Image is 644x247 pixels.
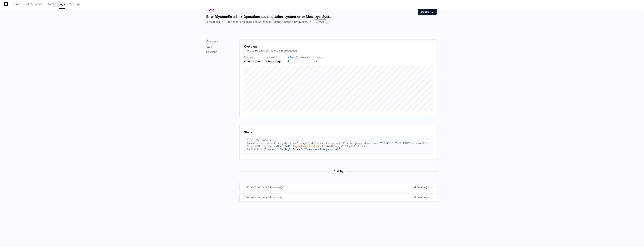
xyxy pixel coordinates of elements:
[206,20,220,24] div: 4 hours old
[226,20,308,24] div: Happened 4 hours ago in Warehouse-Control-Center in production
[256,145,262,148] span: URL:
[247,139,427,151] div: Error [SystemError] authentication_system_error System error during authentication process 5- 9- ...
[25,3,42,5] span: Pull Requests
[244,195,269,199] div: This issue happened
[390,142,393,145] span: 18
[266,56,282,59] div: Last seen
[206,45,239,48] p: Stack
[247,142,261,145] span: Operation:
[269,145,271,148] span: //
[244,130,433,134] app-pz-page-link-header: Stack
[274,139,277,142] span: ->
[244,56,260,59] div: First seen
[244,44,433,55] app-pz-page-link-header: Overview
[47,3,54,5] span: Users
[206,50,239,54] p: Sessions
[244,49,298,52] p: The last 30 days of this issue in production.
[386,142,388,145] span: 0
[239,183,438,191] a: This issue happened4 hours ago4 hours ago
[239,193,438,202] a: This issue happened4 hours ago4 hours ago
[409,142,426,145] span: Environment:
[380,142,384,145] span: 202
[244,44,298,49] h1: Overview
[269,195,284,199] div: 4 hours ago
[244,185,269,189] div: This issue happened
[316,56,322,59] div: Users
[273,139,274,142] span: -
[244,130,252,134] h1: Stack
[331,145,335,148] span: ID:
[269,185,284,189] div: 4 hours ago
[285,145,292,148] span: 54411
[256,148,263,151] span: Data:
[399,142,401,145] span: 15
[395,142,397,145] span: 20
[297,142,308,145] span: Message:
[206,14,333,19] div: Error [SystemError] --> Operation: authentication_system_error Message: System error during authe...
[403,142,405,145] span: 19
[265,148,278,151] span: "username"
[290,56,310,59] span: Total Occurrences
[414,195,429,199] span: 4 hours ago
[316,60,322,63] div: -
[206,8,216,13] div: Issue
[304,148,340,151] span: "Thread was being aborted."
[244,60,260,63] div: 4 hours ago
[365,142,378,145] span: Timestamp:
[266,60,282,63] div: 4 hours ago
[206,39,239,43] p: Overview
[331,169,346,174] span: Activity
[314,19,327,24] div: Mute
[69,3,80,5] span: Settings
[414,185,429,189] span: 4 hours ago
[293,148,302,151] span: "error"
[292,145,321,148] span: /Pages/LoadedLoad.aspx
[288,60,310,63] div: 2
[280,148,292,151] span: "walteg8"
[13,3,20,5] span: Home
[418,8,437,15] button: Debug
[59,3,65,5] span: Logs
